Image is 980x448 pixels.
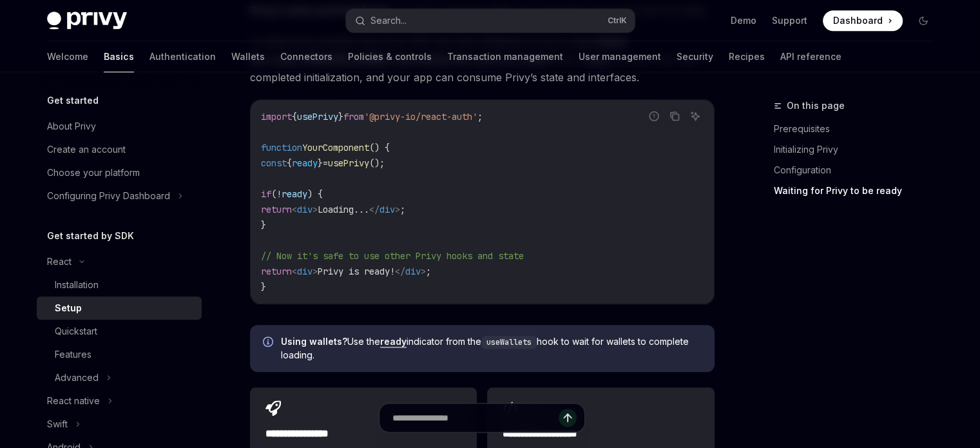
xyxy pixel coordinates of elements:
[37,138,202,161] a: Create an account
[913,10,934,31] button: Toggle dark mode
[297,266,312,277] span: div
[47,188,170,204] div: Configuring Privy Dashboard
[47,393,100,409] div: React native
[37,161,202,184] a: Choose your platform
[833,14,883,27] span: Dashboard
[579,41,661,72] a: User management
[426,266,431,277] span: ;
[774,119,944,139] a: Prerequisites
[774,180,944,201] a: Waiting for Privy to be ready
[47,254,72,269] div: React
[261,142,302,153] span: function
[318,266,395,277] span: Privy is ready!
[447,41,563,72] a: Transaction management
[370,13,407,28] div: Search...
[292,157,318,169] span: ready
[338,111,343,122] span: }
[37,297,202,320] a: Setup
[608,15,627,26] span: Ctrl K
[47,93,99,108] h5: Get started
[307,188,323,200] span: ) {
[282,188,307,200] span: ready
[149,41,216,72] a: Authentication
[774,139,944,160] a: Initializing Privy
[292,204,297,215] span: <
[369,157,385,169] span: ();
[263,336,276,349] svg: Info
[297,111,338,122] span: usePrivy
[231,41,265,72] a: Wallets
[666,108,683,124] button: Copy the contents from the code block
[364,111,477,122] span: '@privy-io/react-auth'
[55,277,99,293] div: Installation
[47,119,96,134] div: About Privy
[380,336,407,347] a: ready
[369,142,390,153] span: () {
[37,273,202,297] a: Installation
[37,320,202,343] a: Quickstart
[823,10,903,31] a: Dashboard
[280,41,332,72] a: Connectors
[47,416,68,432] div: Swift
[261,219,266,231] span: }
[276,188,282,200] span: !
[731,14,756,27] a: Demo
[318,157,323,169] span: }
[774,160,944,180] a: Configuration
[772,14,807,27] a: Support
[281,335,702,362] span: Use the indicator from the hook to wait for wallets to complete loading.
[47,41,88,72] a: Welcome
[261,111,292,122] span: import
[395,266,405,277] span: </
[421,266,426,277] span: >
[687,108,704,124] button: Ask AI
[395,204,400,215] span: >
[261,250,524,262] span: // Now it's safe to use other Privy hooks and state
[646,108,662,124] button: Report incorrect code
[271,188,276,200] span: (
[55,347,91,362] div: Features
[323,157,328,169] span: =
[261,266,292,277] span: return
[297,204,312,215] span: div
[302,142,369,153] span: YourComponent
[312,204,318,215] span: >
[261,204,292,215] span: return
[261,188,271,200] span: if
[47,165,140,180] div: Choose your platform
[343,111,364,122] span: from
[292,111,297,122] span: {
[292,266,297,277] span: <
[481,336,537,349] code: useWallets
[55,324,97,339] div: Quickstart
[261,157,287,169] span: const
[104,41,134,72] a: Basics
[405,266,421,277] span: div
[780,41,841,72] a: API reference
[677,41,713,72] a: Security
[287,157,292,169] span: {
[369,204,380,215] span: </
[328,157,369,169] span: usePrivy
[281,336,347,347] strong: Using wallets?
[55,300,82,316] div: Setup
[37,115,202,138] a: About Privy
[477,111,483,122] span: ;
[312,266,318,277] span: >
[55,370,99,385] div: Advanced
[37,343,202,366] a: Features
[787,98,845,113] span: On this page
[400,204,405,215] span: ;
[318,204,369,215] span: Loading...
[559,409,577,427] button: Send message
[47,12,127,30] img: dark logo
[729,41,765,72] a: Recipes
[47,142,126,157] div: Create an account
[261,281,266,293] span: }
[348,41,432,72] a: Policies & controls
[47,228,134,244] h5: Get started by SDK
[380,204,395,215] span: div
[346,9,635,32] button: Search...CtrlK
